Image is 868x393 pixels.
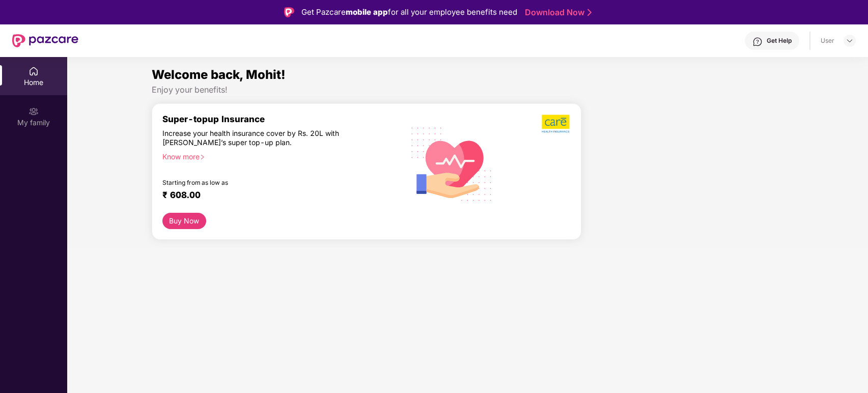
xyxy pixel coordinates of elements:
[346,7,388,17] strong: mobile app
[162,190,390,202] div: ₹ 608.00
[752,37,763,47] img: svg+xml;base64,PHN2ZyBpZD0iSGVscC0zMngzMiIgeG1sbnM9Imh0dHA6Ly93d3cudzMub3JnLzIwMDAvc3ZnIiB3aWR0aD...
[29,66,39,76] img: svg+xml;base64,PHN2ZyBpZD0iSG9tZSIgeG1sbnM9Imh0dHA6Ly93d3cudzMub3JnLzIwMDAvc3ZnIiB3aWR0aD0iMjAiIG...
[821,37,834,45] div: User
[152,85,784,95] div: Enjoy your benefits!
[403,114,500,213] img: svg+xml;base64,PHN2ZyB4bWxucz0iaHR0cDovL3d3dy53My5vcmcvMjAwMC9zdmciIHhtbG5zOnhsaW5rPSJodHRwOi8vd3...
[162,129,357,148] div: Increase your health insurance cover by Rs. 20L with [PERSON_NAME]’s super top-up plan.
[12,34,78,47] img: New Pazcare Logo
[846,37,854,45] img: svg+xml;base64,PHN2ZyBpZD0iRHJvcGRvd24tMzJ4MzIiIHhtbG5zPSJodHRwOi8vd3d3LnczLm9yZy8yMDAwL3N2ZyIgd2...
[767,37,792,45] div: Get Help
[542,114,571,133] img: b5dec4f62d2307b9de63beb79f102df3.png
[525,7,589,18] a: Download Now
[162,152,395,159] div: Know more
[152,67,286,82] span: Welcome back, Mohit!
[200,154,205,160] span: right
[162,179,357,186] div: Starting from as low as
[284,7,294,17] img: Logo
[29,106,39,117] img: svg+xml;base64,PHN2ZyB3aWR0aD0iMjAiIGhlaWdodD0iMjAiIHZpZXdCb3g9IjAgMCAyMCAyMCIgZmlsbD0ibm9uZSIgeG...
[162,114,401,124] div: Super-topup Insurance
[301,6,517,18] div: Get Pazcare for all your employee benefits need
[162,213,207,229] button: Buy Now
[587,7,592,18] img: Stroke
